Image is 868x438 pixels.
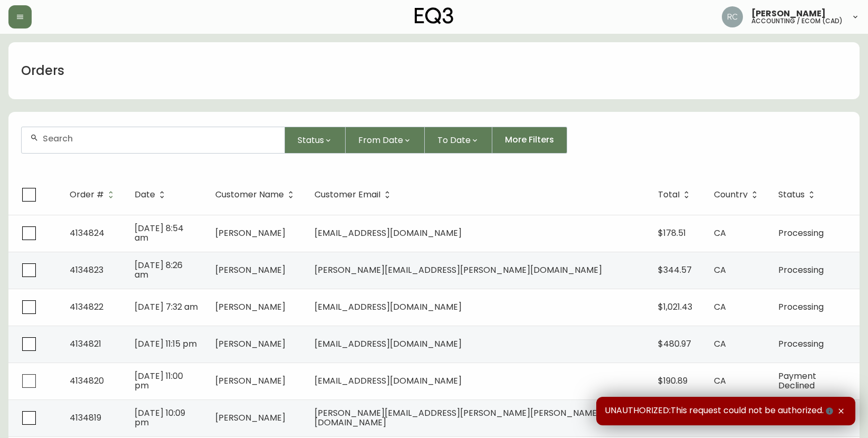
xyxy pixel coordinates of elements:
span: 4134824 [70,227,104,239]
span: Processing [778,301,824,313]
span: To Date [437,134,471,147]
span: 4134822 [70,301,103,313]
span: From Date [358,134,403,147]
span: 4134823 [70,264,103,276]
span: [DATE] 11:15 pm [135,338,197,350]
span: [DATE] 7:32 am [135,301,198,313]
span: 4134820 [70,375,104,387]
span: $178.51 [658,227,686,239]
span: CA [714,338,726,350]
span: [PERSON_NAME] [215,412,285,424]
span: [PERSON_NAME][EMAIL_ADDRESS][PERSON_NAME][DOMAIN_NAME] [314,264,602,276]
button: More Filters [492,127,567,154]
span: [PERSON_NAME] [215,338,285,350]
span: Customer Name [215,190,298,199]
span: [EMAIL_ADDRESS][DOMAIN_NAME] [314,375,462,387]
span: [DATE] 10:09 pm [135,407,185,429]
span: [PERSON_NAME] [751,9,826,18]
button: To Date [425,127,492,154]
span: Processing [778,227,824,239]
span: [PERSON_NAME][EMAIL_ADDRESS][PERSON_NAME][PERSON_NAME][DOMAIN_NAME] [314,407,600,429]
span: Customer Name [215,192,284,198]
img: f4ba4e02bd060be8f1386e3ca455bd0e [722,6,743,27]
span: CA [714,301,726,313]
span: [PERSON_NAME] [215,264,285,276]
span: Total [658,190,693,199]
span: Order # [70,192,104,198]
span: CA [714,264,726,276]
span: Customer Email [314,192,380,198]
span: [EMAIL_ADDRESS][DOMAIN_NAME] [314,227,462,239]
span: Country [714,190,761,199]
span: CA [714,375,726,387]
span: [PERSON_NAME] [215,301,285,313]
span: $190.89 [658,375,688,387]
span: [DATE] 11:00 pm [135,370,183,392]
span: [PERSON_NAME] [215,227,285,239]
span: Total [658,192,680,198]
span: $1,021.43 [658,301,692,313]
span: Processing [778,264,824,276]
span: [EMAIL_ADDRESS][DOMAIN_NAME] [314,301,462,313]
span: Status [298,134,324,147]
span: Date [135,192,155,198]
button: From Date [346,127,425,154]
span: Status [778,190,818,199]
span: [EMAIL_ADDRESS][DOMAIN_NAME] [314,338,462,350]
span: UNAUTHORIZED:This request could not be authorized. [605,405,835,417]
span: [DATE] 8:26 am [135,259,183,281]
span: 4134821 [70,338,101,350]
input: Search [43,134,276,144]
span: More Filters [505,134,554,146]
span: Customer Email [314,190,394,199]
span: $344.57 [658,264,692,276]
span: [DATE] 8:54 am [135,222,184,244]
span: CA [714,227,726,239]
h5: accounting / ecom (cad) [751,18,843,24]
img: logo [415,7,454,24]
span: Payment Declined [778,370,816,392]
span: Status [778,192,805,198]
button: Status [285,127,346,154]
span: Order # [70,190,118,199]
span: [PERSON_NAME] [215,375,285,387]
span: Processing [778,338,824,350]
span: Country [714,192,748,198]
span: Date [135,190,169,199]
span: $480.97 [658,338,691,350]
span: 4134819 [70,412,101,424]
h1: Orders [21,62,64,80]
